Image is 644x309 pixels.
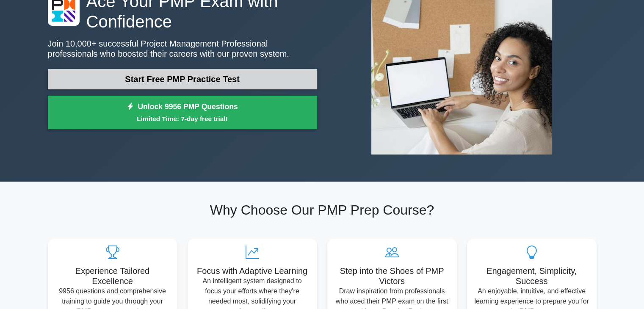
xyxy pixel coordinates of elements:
[48,69,317,89] a: Start Free PMP Practice Test
[48,96,317,130] a: Unlock 9956 PMP QuestionsLimited Time: 7-day free trial!
[48,202,597,218] h2: Why Choose Our PMP Prep Course?
[194,266,310,276] h5: Focus with Adaptive Learning
[58,114,307,124] small: Limited Time: 7-day free trial!
[334,266,450,286] h5: Step into the Shoes of PMP Victors
[55,266,171,286] h5: Experience Tailored Excellence
[48,39,317,59] p: Join 10,000+ successful Project Management Professional professionals who boosted their careers w...
[474,266,590,286] h5: Engagement, Simplicity, Success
